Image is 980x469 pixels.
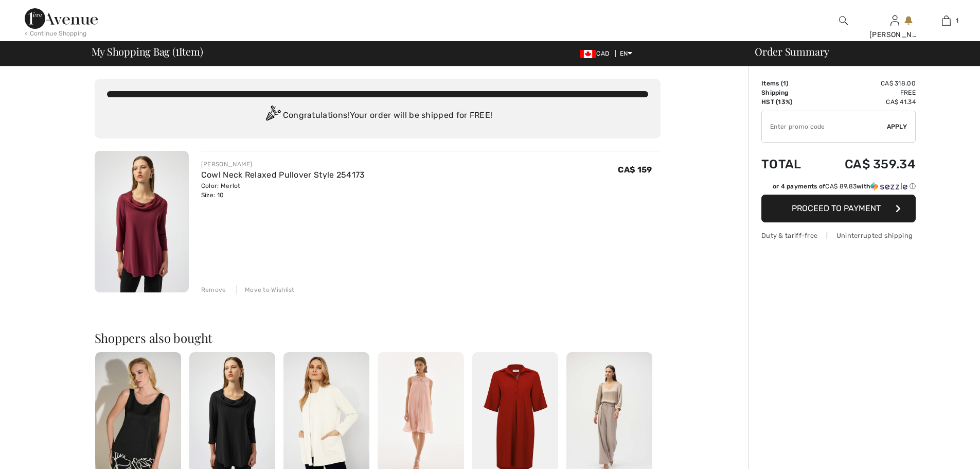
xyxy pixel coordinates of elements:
[175,44,179,57] span: 1
[870,182,907,191] img: Sezzle
[761,231,916,240] div: Duty & tariff-free | Uninterrupted shipping
[839,14,848,27] img: search the website
[25,8,98,29] img: 1ère Avenue
[942,14,951,27] img: My Bag
[580,50,613,57] span: CAD
[92,46,203,57] span: My Shopping Bag ( Item)
[887,122,907,131] span: Apply
[817,88,916,97] td: Free
[95,332,661,344] h2: Shoppers also bought
[236,285,295,294] div: Move to Wishlist
[817,97,916,107] td: CA$ 41.34
[773,182,916,191] div: or 4 payments of with
[618,165,652,175] span: CA$ 159
[201,160,365,169] div: [PERSON_NAME]
[620,50,633,57] span: EN
[107,106,648,126] div: Congratulations! Your order will be shipped for FREE!
[761,195,916,222] button: Proceed to Payment
[817,147,916,182] td: CA$ 359.34
[890,14,899,27] img: My Info
[921,14,971,27] a: 1
[869,29,920,40] div: [PERSON_NAME]
[761,182,916,195] div: or 4 payments ofCA$ 89.83withSezzle Click to learn more about Sezzle
[25,29,87,38] div: < Continue Shopping
[817,79,916,88] td: CA$ 318.00
[201,170,365,180] a: Cowl Neck Relaxed Pullover Style 254173
[956,16,958,25] span: 1
[201,285,226,294] div: Remove
[761,97,817,107] td: HST (13%)
[915,438,970,464] iframe: Opens a widget where you can chat to one of our agents
[890,15,899,25] a: Sign In
[742,46,974,57] div: Order Summary
[761,88,817,97] td: Shipping
[783,80,786,87] span: 1
[762,111,887,142] input: Promo code
[825,183,857,190] span: CA$ 89.83
[792,203,881,213] span: Proceed to Payment
[201,181,365,200] div: Color: Merlot Size: 10
[95,151,189,292] img: Cowl Neck Relaxed Pullover Style 254173
[761,79,817,88] td: Items ( )
[262,106,283,126] img: Congratulation2.svg
[761,147,817,182] td: Total
[580,50,596,58] img: Canadian Dollar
